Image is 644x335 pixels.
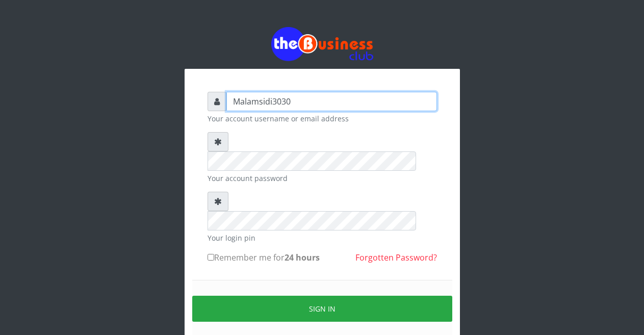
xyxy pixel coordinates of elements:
[285,252,320,263] b: 24 hours
[208,251,320,264] label: Remember me for
[208,254,214,261] input: Remember me for24 hours
[192,296,452,322] button: Sign in
[226,92,437,111] input: Username or email address
[208,233,437,243] small: Your login pin
[208,113,437,124] small: Your account username or email address
[208,173,437,184] small: Your account password
[355,252,437,263] a: Forgotten Password?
